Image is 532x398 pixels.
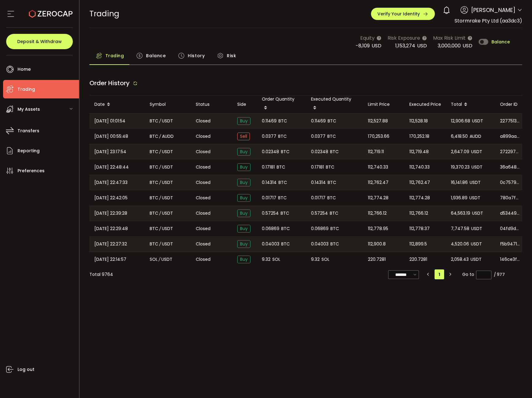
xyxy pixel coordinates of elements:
[500,241,520,247] span: f5b94717-8a91-47be-87f6-37315b07be44
[326,164,334,171] span: BTC
[330,225,339,232] span: BTC
[409,256,427,263] span: 220.7281
[94,133,128,140] span: [DATE] 00:55:48
[18,166,45,175] span: Preferences
[311,164,324,171] span: 0.17181
[281,241,290,248] span: BTC
[330,210,338,217] span: BTC
[94,117,125,125] span: [DATE] 01:01:54
[162,179,173,186] span: USDT
[162,133,174,140] span: AUDD
[409,179,430,186] span: 112,762.47
[311,225,329,232] span: 0.06869
[368,117,388,125] span: 112,527.88
[18,105,40,114] span: My Assets
[159,117,161,125] em: /
[311,117,326,125] span: 0.11469
[409,194,430,201] span: 112,774.28
[150,210,158,217] span: BTC
[377,12,420,16] span: Verify Your Identity
[18,365,34,374] span: Log out
[471,6,515,14] span: [PERSON_NAME]
[281,225,290,232] span: BTC
[159,210,161,217] em: /
[491,40,510,44] span: Balance
[17,39,62,44] span: Deposit & Withdraw
[159,241,161,248] em: /
[237,240,250,248] span: Buy
[368,210,387,217] span: 112,766.12
[500,164,520,170] span: 36a6487b-b617-465b-92d2-3ec4c94aded9
[232,101,257,108] div: Side
[278,194,287,201] span: BTC
[94,194,128,201] span: [DATE] 22:42:05
[470,133,481,140] span: AUDD
[469,194,480,201] span: USDT
[262,210,279,217] span: 0.57254
[159,225,161,232] em: /
[237,117,250,125] span: Buy
[150,164,158,171] span: BTC
[196,225,211,232] span: Closed
[94,225,128,232] span: [DATE] 22:29:48
[470,179,481,186] span: USDT
[368,148,384,155] span: 112,719.11
[446,99,495,110] div: Total
[500,225,520,232] span: 04fd9d94-15b3-4c86-a6cd-3147c33c9d04
[500,195,520,201] span: 780a7f04-ef3d-4fc2-9b30-dfa17a2f46fc
[89,8,119,19] span: Trading
[368,179,388,186] span: 112,762.47
[6,34,73,49] button: Deposit & Withdraw
[368,241,386,248] span: 112,900.8
[237,256,250,263] span: Buy
[281,210,289,217] span: BTC
[196,195,211,201] span: Closed
[161,256,172,263] span: USDT
[409,133,429,140] span: 170,252.18
[311,256,320,263] span: 9.32
[162,148,173,155] span: USDT
[368,164,388,171] span: 112,740.33
[495,101,530,108] div: Order ID
[262,117,277,125] span: 0.11469
[328,117,336,125] span: BTC
[500,133,520,140] span: a899aa7c-a35e-4fa7-b60e-44d5cb53c68c
[451,164,470,171] span: 19,370.23
[471,256,482,263] span: USDT
[417,42,427,49] span: USD
[451,256,469,263] span: 2,058.43
[94,241,127,248] span: [DATE] 22:27:32
[451,225,469,232] span: 7,747.58
[451,148,469,155] span: 2,647.09
[18,65,31,74] span: Home
[237,194,250,202] span: Buy
[451,210,470,217] span: 64,563.19
[159,179,161,186] em: /
[18,146,40,155] span: Reporting
[321,256,329,263] span: SOL
[311,194,325,201] span: 0.01717
[89,99,145,110] div: Date
[451,117,470,125] span: 12,906.68
[278,117,287,125] span: BTC
[311,241,329,248] span: 0.04003
[471,225,482,232] span: USDT
[409,241,427,248] span: 112,899.5
[162,225,173,232] span: USDT
[188,50,205,62] span: History
[162,194,173,201] span: USDT
[262,133,276,140] span: 0.0377
[368,225,388,232] span: 112,778.95
[451,194,467,201] span: 1,936.89
[196,133,211,140] span: Closed
[196,256,211,263] span: Closed
[196,149,211,155] span: Closed
[278,133,287,140] span: BTC
[196,118,211,124] span: Closed
[278,179,287,186] span: BTC
[472,210,483,217] span: USDT
[237,163,250,171] span: Buy
[257,96,306,113] div: Order Quantity
[451,241,469,248] span: 4,520.06
[471,241,482,248] span: USDT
